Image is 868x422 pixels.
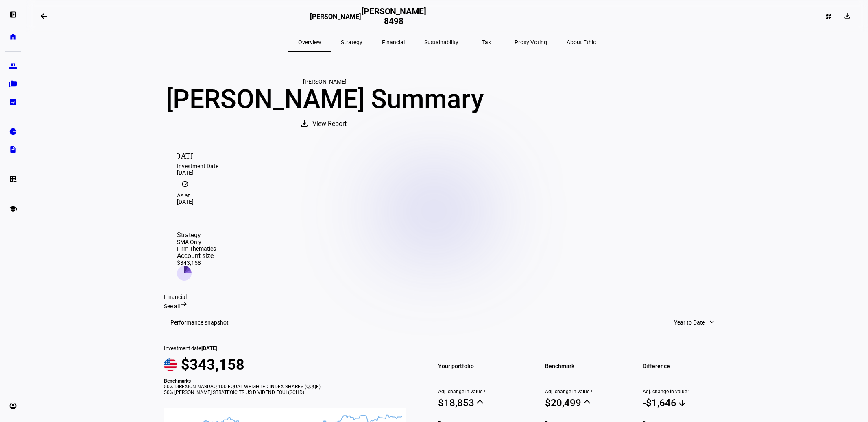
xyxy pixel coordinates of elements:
span: Adj. change in value [545,389,632,394]
sup: 1 [687,389,690,394]
div: [DATE] [177,199,717,205]
span: Financial [382,39,405,45]
div: 50% DIREXION NASDAQ-100 EQUAL WEIGHTED INDEX SHARES (QQQE) [164,384,415,390]
eth-mat-symbol: account_circle [9,402,17,410]
mat-icon: arrow_downward [677,398,687,408]
a: bid_landscape [5,94,21,110]
span: Benchmark [545,360,632,372]
h3: Performance snapshot [170,319,229,326]
span: -$1,646 [643,397,730,409]
h3: [PERSON_NAME] [310,13,361,25]
eth-mat-symbol: pie_chart [9,128,17,136]
mat-icon: arrow_upward [475,398,485,408]
span: Overview [298,39,321,45]
span: Your portfolio [438,360,526,372]
div: [DATE] [177,169,717,176]
a: pie_chart [5,123,21,140]
sup: 1 [482,389,486,394]
span: About Ethic [567,39,596,45]
eth-mat-symbol: left_panel_open [9,11,17,19]
div: 50% [PERSON_NAME] STRATEGIC TR US DIVIDEND EQUI (SCHD) [164,390,415,395]
div: Account size [177,252,216,260]
span: Adj. change in value [643,389,730,394]
mat-icon: dashboard_customize [825,13,831,19]
span: [DATE] [201,345,217,351]
mat-icon: download [843,12,851,20]
sup: 1 [589,389,593,394]
span: Tax [482,39,491,45]
span: See all [164,303,180,309]
mat-icon: expand_more [708,318,716,326]
div: Firm Thematics [177,245,216,252]
div: Financial [164,294,730,300]
div: Investment date [164,345,415,351]
span: $20,499 [545,397,632,409]
span: $343,158 [181,356,244,373]
eth-mat-symbol: school [9,205,17,213]
a: description [5,141,21,158]
div: [PERSON_NAME] [164,78,485,85]
div: As at [177,192,717,199]
div: Strategy [177,231,216,239]
button: View Report [291,114,358,134]
div: Benchmarks [164,378,415,384]
div: Investment Date [177,163,717,169]
div: SMA Only [177,239,216,245]
h2: [PERSON_NAME] 8498 [361,6,426,26]
mat-icon: arrow_backwards [39,11,49,21]
eth-mat-symbol: group [9,62,17,70]
div: $343,158 [177,260,216,266]
mat-icon: download [299,119,309,128]
eth-mat-symbol: list_alt_add [9,175,17,183]
span: Strategy [341,39,362,45]
span: Adj. change in value [438,389,526,394]
eth-mat-symbol: folder_copy [9,80,17,88]
mat-icon: update [177,176,193,192]
span: Proxy Voting [515,39,547,45]
mat-icon: [DATE] [177,147,193,163]
eth-mat-symbol: description [9,145,17,154]
a: home [5,28,21,45]
a: folder_copy [5,76,21,92]
eth-mat-symbol: bid_landscape [9,98,17,106]
eth-mat-symbol: home [9,32,17,41]
a: group [5,58,21,74]
span: Sustainability [424,39,458,45]
mat-icon: arrow_upward [582,398,592,408]
div: [PERSON_NAME] Summary [164,85,485,114]
span: Difference [643,360,730,372]
span: View Report [312,114,347,134]
div: $18,853 [438,397,474,409]
mat-icon: arrow_right_alt [180,300,188,308]
span: Year to Date [674,314,705,331]
button: Year to Date [666,314,724,331]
